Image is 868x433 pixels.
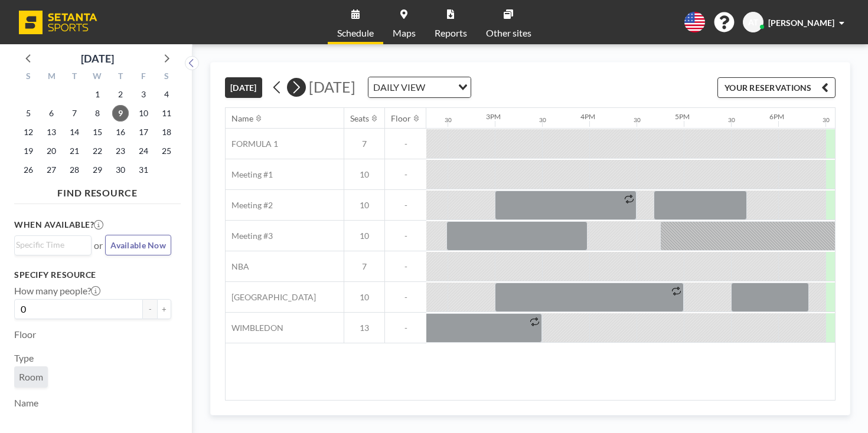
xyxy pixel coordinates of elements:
span: FORMULA 1 [226,139,278,149]
label: Type [14,352,34,364]
span: Thursday, October 23, 2025 [112,143,129,159]
span: Thursday, October 16, 2025 [112,124,129,140]
div: Name [231,113,253,124]
span: Meeting #3 [226,231,273,241]
span: Sunday, October 5, 2025 [20,105,37,122]
div: 3PM [486,112,501,121]
span: 7 [344,261,384,272]
label: How many people? [14,285,100,297]
div: 30 [634,116,641,124]
div: W [86,70,109,85]
div: 30 [539,116,546,124]
div: 6PM [769,112,784,121]
div: S [155,70,178,85]
span: Meeting #1 [226,169,273,180]
input: Search for option [16,238,84,251]
div: 4PM [580,112,595,121]
span: Monday, October 13, 2025 [43,124,60,140]
span: [GEOGRAPHIC_DATA] [226,292,316,303]
span: - [385,200,426,211]
span: DAILY VIEW [371,80,428,95]
div: F [132,70,155,85]
div: 5PM [675,112,690,121]
div: [DATE] [81,50,114,67]
h3: Specify resource [14,270,171,280]
span: WIMBLEDON [226,323,283,333]
span: Tuesday, October 7, 2025 [66,105,83,122]
span: - [385,169,426,180]
span: Wednesday, October 8, 2025 [89,105,106,122]
button: Available Now [105,235,171,255]
span: Sunday, October 12, 2025 [20,124,37,140]
div: M [40,70,63,85]
img: organization-logo [19,11,97,34]
span: Saturday, October 18, 2025 [158,124,175,140]
span: Thursday, October 30, 2025 [112,162,129,178]
span: - [385,139,426,149]
span: 7 [344,139,384,149]
span: 10 [344,169,384,180]
span: Wednesday, October 1, 2025 [89,86,106,103]
span: - [385,231,426,241]
span: Available Now [110,240,166,250]
div: Seats [350,113,369,124]
span: Friday, October 10, 2025 [135,105,152,122]
span: Friday, October 17, 2025 [135,124,152,140]
span: Tuesday, October 28, 2025 [66,162,83,178]
span: Maps [393,28,416,38]
span: - [385,323,426,333]
span: Monday, October 20, 2025 [43,143,60,159]
button: - [143,299,157,319]
span: Thursday, October 2, 2025 [112,86,129,103]
span: Friday, October 24, 2025 [135,143,152,159]
span: Saturday, October 4, 2025 [158,86,175,103]
div: Search for option [15,236,91,254]
div: Floor [391,113,411,124]
span: Tuesday, October 14, 2025 [66,124,83,140]
span: Saturday, October 11, 2025 [158,105,175,122]
label: Floor [14,329,36,340]
span: Friday, October 3, 2025 [135,86,152,103]
span: Monday, October 6, 2025 [43,105,60,122]
span: [DATE] [309,78,355,96]
input: Search for option [429,80,451,95]
span: 10 [344,231,384,241]
span: Monday, October 27, 2025 [43,162,60,178]
div: T [63,70,86,85]
button: YOUR RESERVATIONS [717,77,836,98]
span: Sunday, October 19, 2025 [20,143,37,159]
span: Other sites [486,28,531,38]
span: 13 [344,323,384,333]
span: Room [19,371,43,382]
span: Saturday, October 25, 2025 [158,143,175,159]
span: NBA [226,261,249,272]
span: - [385,261,426,272]
span: Schedule [337,28,374,38]
span: 10 [344,200,384,211]
span: Sunday, October 26, 2025 [20,162,37,178]
label: Name [14,397,38,409]
span: Tuesday, October 21, 2025 [66,143,83,159]
div: 30 [728,116,735,124]
div: Search for option [368,77,471,97]
span: Thursday, October 9, 2025 [112,105,129,122]
span: AT [748,17,758,28]
span: 10 [344,292,384,303]
span: Wednesday, October 22, 2025 [89,143,106,159]
div: S [17,70,40,85]
span: - [385,292,426,303]
div: T [109,70,132,85]
button: [DATE] [225,77,262,98]
h4: FIND RESOURCE [14,182,181,199]
div: 30 [823,116,830,124]
span: Wednesday, October 15, 2025 [89,124,106,140]
span: [PERSON_NAME] [768,18,834,28]
span: Friday, October 31, 2025 [135,162,152,178]
span: Meeting #2 [226,200,273,211]
span: Wednesday, October 29, 2025 [89,162,106,178]
button: + [157,299,171,319]
span: or [94,240,103,251]
span: Reports [435,28,467,38]
div: 30 [445,116,452,124]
